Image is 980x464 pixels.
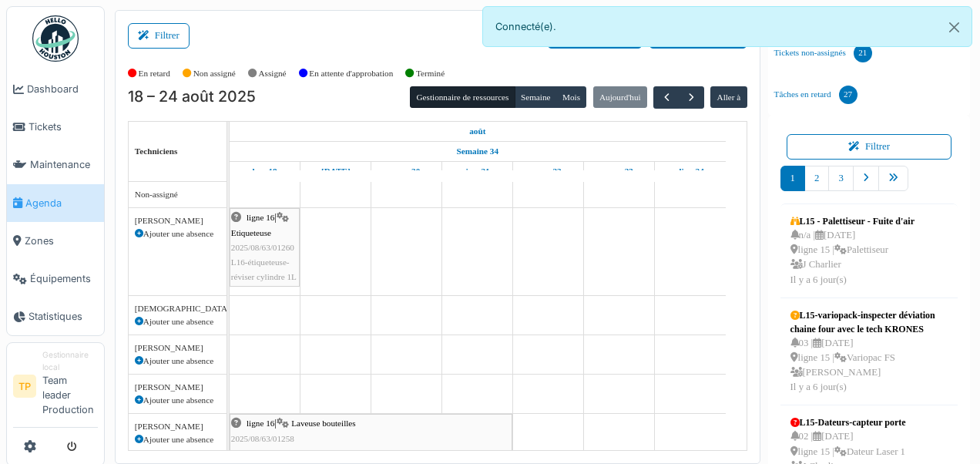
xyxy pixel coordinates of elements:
a: L15-variopack-inspecter déviation chaine four avec le tech KRONES 03 |[DATE] ligne 15 |Variopac F... [787,304,952,399]
div: [PERSON_NAME] [135,420,220,433]
a: 1 [780,166,805,191]
span: ligne 16 [247,213,274,222]
a: Zones [7,222,104,260]
a: 18 août 2025 [248,162,280,181]
a: 3 [828,166,853,191]
div: Ajouter une absence [135,227,220,240]
div: [PERSON_NAME] [135,381,220,394]
a: Semaine 34 [453,142,502,161]
li: TP [13,375,36,398]
div: L15 - Palettiseur - Fuite d'air [790,214,915,228]
img: Badge_color-CXgf-gQk.svg [32,15,79,62]
button: Filtrer [787,134,952,160]
label: Non assigné [193,67,236,80]
span: Zones [25,234,98,248]
button: Précédent [653,86,679,109]
span: Maintenance [30,157,98,172]
div: Non-assigné [135,188,220,201]
div: L15-Dateurs-capteur porte [790,415,906,429]
button: Aujourd'hui [593,86,647,108]
span: Etiqueteuse [231,228,271,237]
a: 22 août 2025 [532,162,566,181]
button: Semaine [515,86,557,108]
a: 18 août 2025 [465,122,489,141]
span: Laveuse bouteilles [291,419,356,428]
div: [PERSON_NAME] [135,214,220,227]
span: L16-étiqueteuse-réviser cylindre 1L [231,257,297,281]
span: Tickets [29,119,98,134]
span: 2025/08/63/01258 [231,434,294,443]
a: Tickets [7,108,104,146]
span: 2025/08/63/01260 [231,243,294,252]
div: 03 | [DATE] ligne 15 | Variopac FS [PERSON_NAME] Il y a 6 jour(s) [790,336,948,395]
a: TP Gestionnaire localTeam leader Production [13,349,98,427]
div: Ajouter une absence [135,394,220,407]
div: Ajouter une absence [135,355,220,368]
div: [PERSON_NAME] [135,341,220,355]
a: Dashboard [7,70,104,108]
a: Tâches en retard [768,74,864,116]
a: 21 août 2025 [461,162,494,181]
label: Terminé [416,67,445,80]
div: n/a | [DATE] ligne 15 | Palettiseur J Charlier Il y a 6 jour(s) [790,228,915,287]
span: Agenda [25,196,98,210]
label: En retard [139,67,170,80]
span: Statistiques [29,309,98,324]
div: 27 [839,86,857,104]
a: Équipements [7,260,104,298]
a: 23 août 2025 [602,162,637,181]
a: Maintenance [7,146,104,183]
li: Team leader Production [42,349,98,423]
button: Gestionnaire de ressources [410,86,515,108]
div: 21 [854,44,872,62]
div: Connecté(e). [482,6,972,47]
a: Agenda [7,184,104,222]
a: Statistiques [7,298,104,335]
div: [DEMOGRAPHIC_DATA][PERSON_NAME] [135,302,220,315]
div: Ajouter une absence [135,315,220,328]
div: L15-variopack-inspecter déviation chaine four avec le tech KRONES [790,308,948,336]
a: 2 [804,166,829,191]
label: Assigné [259,67,287,80]
button: Filtrer [128,23,190,49]
button: Aller à [710,86,747,108]
a: 19 août 2025 [317,162,354,181]
div: | [231,210,298,284]
a: Tickets non-assignés [768,32,878,74]
a: 20 août 2025 [389,162,424,181]
h2: 18 – 24 août 2025 [128,88,256,106]
a: 24 août 2025 [673,162,707,181]
button: Close [937,7,972,48]
span: Équipements [30,271,98,286]
button: Mois [556,86,587,108]
button: Suivant [679,86,704,109]
div: Gestionnaire local [42,349,98,373]
label: En attente d'approbation [309,67,393,80]
span: Techniciens [135,146,178,156]
div: Ajouter une absence [135,433,220,446]
span: ligne 16 [247,419,274,428]
nav: pager [780,166,958,203]
a: L15 - Palettiseur - Fuite d'air n/a |[DATE] ligne 15 |Palettiseur J CharlierIl y a 6 jour(s) [787,210,918,291]
span: Dashboard [27,82,98,96]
